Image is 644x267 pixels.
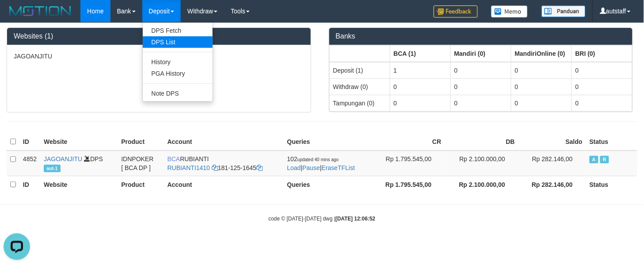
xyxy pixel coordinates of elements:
th: Account [164,133,284,151]
a: Load [287,164,301,171]
td: 0 [511,78,572,95]
span: updated 40 mins ago [297,157,339,162]
th: Queries [284,133,371,151]
th: Group: activate to sort column ascending [390,45,450,62]
th: DB [445,133,519,151]
th: Website [40,133,118,151]
td: Rp 282.146,00 [518,151,586,176]
img: panduan.png [541,5,586,17]
td: Withdraw (0) [329,78,390,95]
button: Open LiveChat chat widget [4,4,30,30]
td: 0 [390,95,450,111]
th: Product [118,133,164,151]
a: Pause [302,164,320,171]
td: Rp 2.100.000,00 [445,151,519,176]
a: Copy RUBIANTI1410 to clipboard [212,164,218,171]
span: BCA [168,155,180,163]
th: Queries [284,176,371,193]
a: Note DPS [143,88,213,99]
th: Group: activate to sort column ascending [511,45,572,62]
td: DPS [40,151,118,176]
th: Website [40,176,118,193]
h3: Websites (1) [14,32,304,40]
th: CR [371,133,445,151]
span: aut-1 [44,165,61,172]
img: MOTION_logo.png [7,4,74,18]
span: 102 [287,155,339,163]
th: Group: activate to sort column ascending [572,45,632,62]
td: 0 [572,62,632,79]
td: Deposit (1) [329,62,390,79]
a: Copy 1811251645 to clipboard [256,164,263,171]
img: Button%20Memo.svg [491,5,528,18]
a: DPS List [143,36,213,48]
td: 0 [450,78,511,95]
small: code © [DATE]-[DATE] dwg | [269,216,376,222]
td: 1 [390,62,450,79]
strong: [DATE] 12:06:52 [335,216,375,222]
th: Saldo [518,133,586,151]
a: History [143,56,213,68]
th: Account [164,176,284,193]
h3: Banks [336,32,626,40]
th: Group: activate to sort column ascending [329,45,390,62]
th: Status [586,176,637,193]
td: 0 [450,62,511,79]
a: EraseTFList [322,164,355,171]
td: 0 [450,95,511,111]
span: Active [590,156,598,163]
th: Status [586,133,637,151]
img: Feedback.jpg [434,5,478,18]
p: JAGOANJITU [14,52,304,61]
th: Rp 2.100.000,00 [445,176,519,193]
td: IDNPOKER [ BCA DP ] [118,151,164,176]
span: | | [287,155,355,171]
span: Running [600,156,609,163]
td: RUBIANTI 181-125-1645 [164,151,284,176]
a: DPS Fetch [143,25,213,36]
td: 0 [572,95,632,111]
a: JAGOANJITU [44,155,82,163]
a: RUBIANTI1410 [168,164,210,171]
td: 0 [572,78,632,95]
td: Tampungan (0) [329,95,390,111]
th: Product [118,176,164,193]
th: Rp 1.795.545,00 [371,176,445,193]
th: ID [19,176,40,193]
th: Group: activate to sort column ascending [450,45,511,62]
td: 0 [511,62,572,79]
td: 0 [511,95,572,111]
td: Rp 1.795.545,00 [371,151,445,176]
th: Rp 282.146,00 [518,176,586,193]
td: 0 [390,78,450,95]
td: 4852 [19,151,40,176]
a: PGA History [143,68,213,79]
th: ID [19,133,40,151]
